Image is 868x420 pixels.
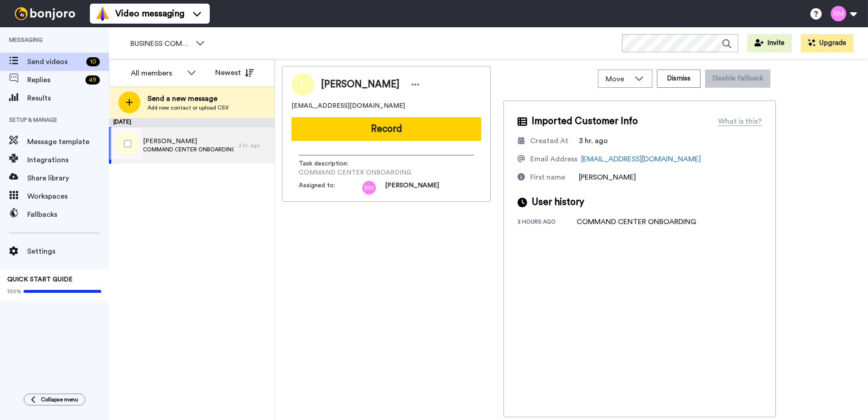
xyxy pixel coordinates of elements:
[747,34,792,52] button: Invite
[131,68,182,79] div: All members
[27,173,109,184] span: Share library
[299,181,362,195] span: Assigned to:
[299,168,411,177] span: COMMAND CENTER ONBOARDING
[606,74,630,85] span: Move
[86,57,100,66] div: 10
[718,116,762,127] div: What is this?
[362,181,376,195] img: rm.png
[148,104,229,111] span: Add new contact or upload CSV
[238,142,270,149] div: 3 hr. ago
[7,288,21,295] span: 100%
[291,117,481,141] button: Record
[27,191,109,202] span: Workspaces
[321,78,399,91] span: [PERSON_NAME]
[581,155,701,163] a: [EMAIL_ADDRESS][DOMAIN_NAME]
[801,34,853,52] button: Upgrade
[85,75,100,85] div: 49
[577,216,696,227] div: COMMAND CENTER ONBOARDING
[27,93,109,104] span: Results
[530,154,577,165] div: Email Address
[27,209,109,220] span: Fallbacks
[148,93,229,104] span: Send a new message
[532,195,584,209] span: User history
[109,118,275,127] div: [DATE]
[143,146,234,153] span: COMMAND CENTER ONBOARDING
[208,64,261,82] button: Newest
[11,7,79,20] img: bj-logo-header-white.svg
[95,6,110,21] img: vm-color.svg
[130,38,191,49] span: BUSINESS COMMAND CENTER
[27,246,109,257] span: Settings
[705,70,770,88] button: Disable fallback
[291,101,405,110] span: [EMAIL_ADDRESS][DOMAIN_NAME]
[299,159,362,168] span: Task description :
[579,137,608,145] span: 3 hr. ago
[143,137,234,146] span: [PERSON_NAME]
[27,75,82,85] span: Replies
[518,218,577,227] div: 3 hours ago
[532,115,638,128] span: Imported Customer Info
[291,73,314,96] img: Image of Lisa
[657,70,700,88] button: Dismiss
[27,56,83,67] span: Send videos
[530,172,565,183] div: First name
[24,394,85,405] button: Collapse menu
[41,396,78,403] span: Collapse menu
[579,174,636,181] span: [PERSON_NAME]
[115,7,184,20] span: Video messaging
[27,136,109,147] span: Message template
[385,181,439,195] span: [PERSON_NAME]
[7,276,73,283] span: QUICK START GUIDE
[530,135,568,146] div: Created At
[27,155,109,165] span: Integrations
